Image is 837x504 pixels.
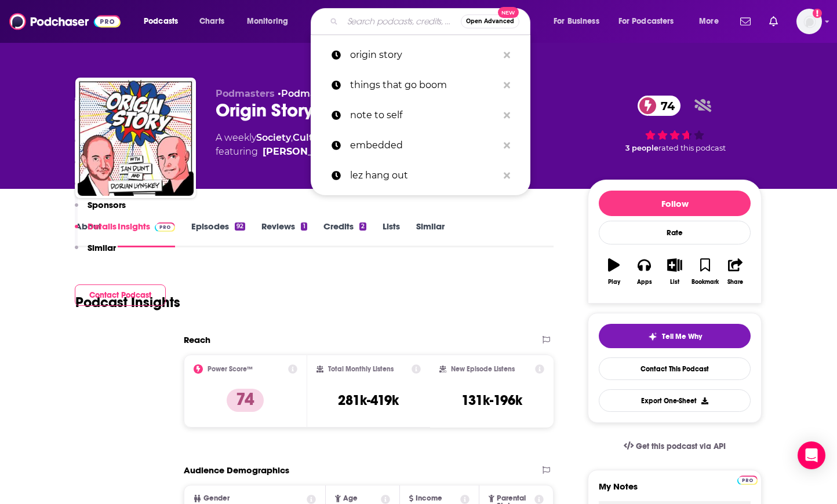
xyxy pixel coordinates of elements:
[670,279,679,286] div: List
[416,495,442,502] span: Income
[311,70,530,100] a: things that go boom
[216,88,275,99] span: Podmasters
[136,12,193,31] button: open menu
[203,495,230,502] span: Gender
[338,392,399,409] h3: 281k-419k
[311,100,530,130] a: note to self
[692,279,719,286] div: Bookmark
[662,332,702,341] span: Tell Me Why
[599,191,751,216] button: Follow
[293,132,329,143] a: Culture
[144,13,178,30] span: Podcasts
[301,222,307,231] div: 1
[608,279,620,286] div: Play
[75,221,117,242] button: Details
[498,7,519,18] span: New
[618,13,674,30] span: For Podcasters
[416,221,445,247] a: Similar
[192,12,231,31] a: Charts
[216,131,456,159] div: A weekly podcast
[383,221,400,247] a: Lists
[796,9,822,34] img: User Profile
[311,130,530,160] a: embedded
[343,495,358,502] span: Age
[813,9,822,18] svg: Add a profile image
[311,40,530,70] a: origin story
[737,474,758,485] a: Pro website
[208,365,253,373] h2: Power Score™
[235,222,245,231] div: 92
[736,12,755,31] a: Show notifications dropdown
[323,221,366,247] a: Credits2
[554,13,599,30] span: For Business
[727,279,743,286] div: Share
[350,100,498,130] p: note to self
[737,476,758,485] img: Podchaser Pro
[261,221,307,247] a: Reviews1
[699,13,719,30] span: More
[88,221,117,232] p: Details
[184,465,289,476] h2: Audience Demographics
[451,365,515,373] h2: New Episode Listens
[322,8,541,35] div: Search podcasts, credits, & more...
[614,432,735,461] a: Get this podcast via API
[629,251,659,293] button: Apps
[227,389,264,412] p: 74
[350,130,498,160] p: embedded
[343,12,461,31] input: Search podcasts, credits, & more...
[328,365,394,373] h2: Total Monthly Listens
[637,279,652,286] div: Apps
[247,13,288,30] span: Monitoring
[599,324,751,348] button: tell me why sparkleTell Me Why
[78,80,194,196] img: Origin Story
[239,12,303,31] button: open menu
[691,12,733,31] button: open menu
[9,10,121,32] img: Podchaser - Follow, Share and Rate Podcasts
[798,441,825,469] div: Open Intercom Messenger
[75,242,116,264] button: Similar
[350,160,498,191] p: lez hang out
[461,392,522,409] h3: 131k-196k
[461,14,519,28] button: Open AdvancedNew
[796,9,822,34] button: Show profile menu
[350,70,498,100] p: things that go boom
[184,334,210,345] h2: Reach
[660,251,690,293] button: List
[75,284,166,306] button: Contact Podcast
[466,19,514,24] span: Open Advanced
[588,88,762,160] div: 74 3 peoplerated this podcast
[278,88,339,99] span: •
[599,221,751,244] div: Rate
[796,9,822,34] span: Logged in as WorldWide452
[599,357,751,380] a: Contact This Podcast
[638,96,680,116] a: 74
[599,251,629,293] button: Play
[88,242,116,253] p: Similar
[658,144,726,152] span: rated this podcast
[311,160,530,191] a: lez hang out
[199,13,224,30] span: Charts
[599,389,751,412] button: Export One-Sheet
[350,40,498,70] p: origin story
[191,221,245,247] a: Episodes92
[263,145,345,159] div: [PERSON_NAME]
[765,12,783,31] a: Show notifications dropdown
[720,251,751,293] button: Share
[611,12,691,31] button: open menu
[636,441,726,451] span: Get this podcast via API
[625,144,658,152] span: 3 people
[256,132,291,143] a: Society
[690,251,720,293] button: Bookmark
[545,12,614,31] button: open menu
[648,332,657,341] img: tell me why sparkle
[359,222,366,231] div: 2
[281,88,339,99] a: Podmasters
[649,96,680,116] span: 74
[216,145,456,159] span: featuring
[599,481,751,501] label: My Notes
[291,132,293,143] span: ,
